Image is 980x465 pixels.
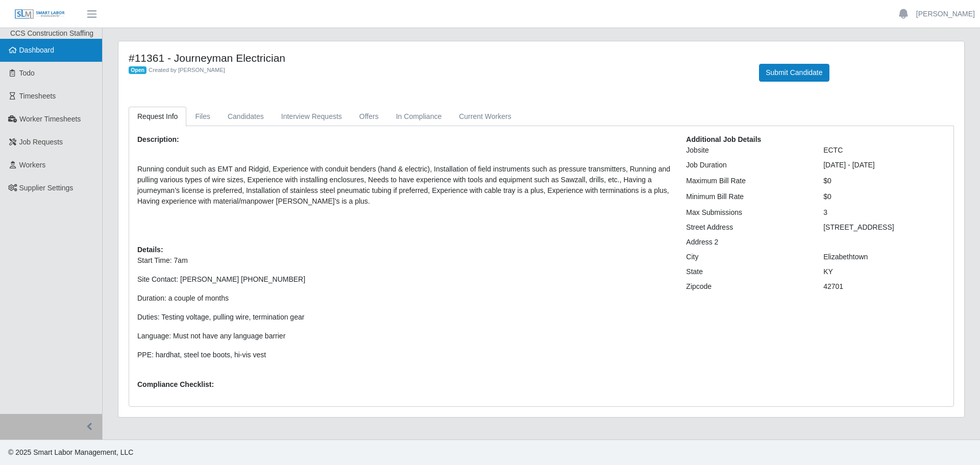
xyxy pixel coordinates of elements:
[678,266,816,277] div: State
[137,246,163,254] b: Details:
[19,161,46,169] span: Workers
[816,160,953,170] div: [DATE] - [DATE]
[678,281,816,292] div: Zipcode
[19,138,63,146] span: Job Requests
[450,107,520,127] a: Current Workers
[759,64,829,82] button: Submit Candidate
[137,293,671,304] p: Duration: a couple of months
[678,237,816,248] div: Address 2
[678,207,816,218] div: Max Submissions
[137,164,671,207] p: Running conduit such as EMT and Ridgid, Experience with conduit benders (hand & electric), Instal...
[8,448,133,456] span: © 2025 Smart Labor Management, LLC
[10,29,93,37] span: CCS Construction Staffing
[19,92,56,100] span: Timesheets
[137,255,671,266] p: Start Time: 7am
[678,191,816,202] div: Minimum Bill Rate
[678,160,816,170] div: Job Duration
[19,46,55,54] span: Dashboard
[19,115,81,123] span: Worker Timesheets
[678,252,816,262] div: City
[137,274,671,285] p: Site Contact: [PERSON_NAME] [PHONE_NUMBER]
[273,107,351,127] a: Interview Requests
[19,184,73,192] span: Supplier Settings
[816,176,953,186] div: $0
[816,207,953,218] div: 3
[149,67,225,73] span: Created by [PERSON_NAME]
[816,222,953,233] div: [STREET_ADDRESS]
[137,312,671,323] p: Duties: Testing voltage, pulling wire, termination gear
[816,266,953,277] div: KY
[137,331,671,341] p: Language: Must not have any language barrier
[14,9,65,20] img: SLM Logo
[816,191,953,202] div: $0
[129,52,744,64] h4: #11361 - Journeyman Electrician
[137,135,179,143] b: Description:
[686,135,761,143] b: Additional Job Details
[137,380,214,388] b: Compliance Checklist:
[678,145,816,156] div: Jobsite
[186,107,219,127] a: Files
[678,176,816,186] div: Maximum Bill Rate
[129,107,186,127] a: Request Info
[351,107,387,127] a: Offers
[387,107,451,127] a: In Compliance
[816,145,953,156] div: ECTC
[916,9,975,19] a: [PERSON_NAME]
[19,69,35,77] span: Todo
[219,107,273,127] a: Candidates
[137,350,671,360] p: PPE: hardhat, steel toe boots, hi-vis vest
[678,222,816,233] div: Street Address
[816,252,953,262] div: Elizabethtown
[129,66,146,75] span: Open
[816,281,953,292] div: 42701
